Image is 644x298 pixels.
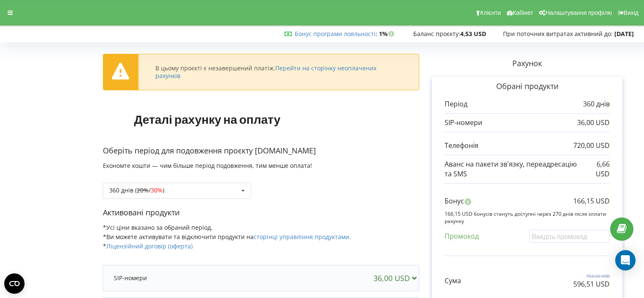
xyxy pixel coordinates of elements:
p: Період [445,99,467,109]
p: 6,66 USD [584,159,610,179]
span: 30% [151,186,163,194]
span: Баланс проєкту: [413,30,460,38]
p: 36,00 USD [577,118,610,128]
span: : [295,30,377,38]
p: 166,15 USD [573,196,610,206]
a: Ліцензійний договір (оферта) [106,242,193,250]
p: Промокод [445,231,479,241]
p: SIP-номери [114,274,147,282]
div: 36,00 USD [373,274,420,282]
p: 360 днів [583,99,610,109]
p: 596,51 USD [573,279,610,289]
strong: [DATE] [614,30,634,38]
p: Телефонія [445,141,478,150]
p: Обрані продукти [445,81,610,92]
button: Open CMP widget [4,273,25,294]
p: SIP-номери [445,118,482,128]
strong: 4,53 USD [460,30,486,38]
input: Введіть промокод [529,230,610,243]
p: 762,66 USD [573,273,610,279]
span: При поточних витратах активний до: [503,30,613,38]
a: сторінці управління продуктами. [254,233,351,241]
strong: 1% [379,30,396,38]
h1: Деталі рахунку на оплату [103,99,312,139]
span: Налаштування профілю [545,9,612,16]
p: Рахунок [419,58,635,69]
p: Бонус [445,196,464,206]
p: 166,15 USD бонусів стануть доступні через 270 днів після оплати рахунку [445,210,610,225]
p: Оберіть період для подовження проєкту [DOMAIN_NAME] [103,145,419,156]
p: Активовані продукти [103,207,419,218]
div: Open Intercom Messenger [615,250,636,270]
span: Вихід [624,9,638,16]
span: *Усі ціни вказано за обраний період. [103,223,213,231]
a: Перейти на сторінку неоплачених рахунків [155,64,376,80]
div: В цьому проєкті є незавершений платіж. [155,64,402,80]
span: Кабінет [513,9,533,16]
p: Аванс на пакети зв'язку, переадресацію та SMS [445,159,584,179]
a: Бонус програми лояльності [295,30,376,38]
s: 20% [137,186,149,194]
span: Економте кошти — чим більше період подовження, тим менше оплата! [103,162,312,170]
span: *Ви можете активувати та відключити продукти на [103,233,351,241]
span: Клієнти [480,9,501,16]
div: 360 днів ( / ) [109,187,164,193]
p: Сума [445,276,461,286]
p: 720,00 USD [573,141,610,150]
